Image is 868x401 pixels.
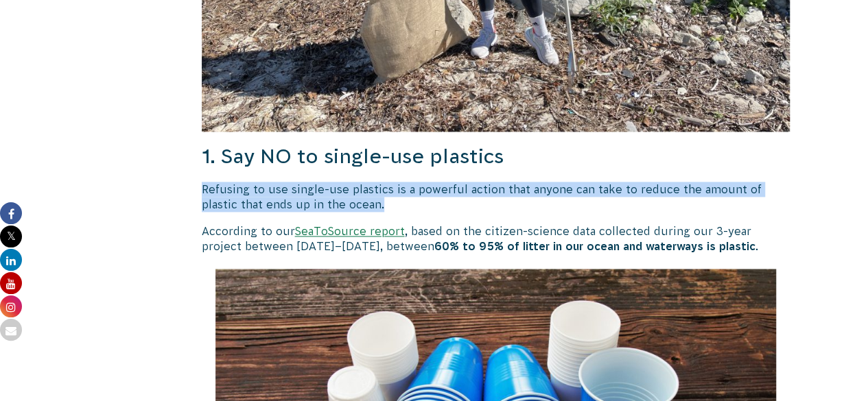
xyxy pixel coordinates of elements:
p: Refusing to use single-use plastics is a powerful action that anyone can take to reduce the amoun... [202,182,790,212]
h3: 1. Say NO to single-use plastics [202,143,790,171]
strong: 60% to [434,240,476,252]
strong: 95% of litter in our ocean and waterways is plastic [479,240,755,252]
a: SeaToSource report [295,225,405,237]
p: According to our , based on the citizen-science data collected during our 3-year project between ... [202,223,790,254]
